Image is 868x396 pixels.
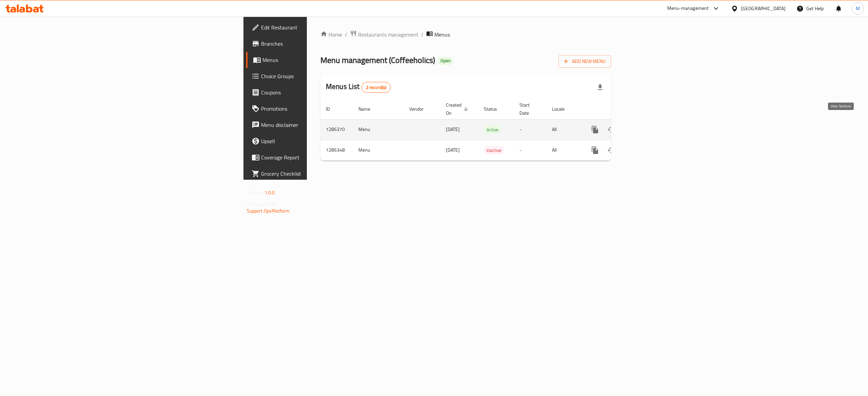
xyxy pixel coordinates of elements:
[261,88,383,96] span: Coupons
[246,117,389,133] a: Menu disclaimer
[261,23,383,31] span: Edit Restaurant
[261,153,383,161] span: Coverage Report
[592,79,608,95] div: Export file
[438,57,453,65] div: Open
[552,105,573,113] span: Locale
[587,122,603,138] button: more
[261,40,383,48] span: Branches
[320,99,657,161] table: enhanced table
[246,101,389,117] a: Promotions
[741,5,786,12] div: [GEOGRAPHIC_DATA]
[434,30,450,39] span: Menus
[326,82,391,93] h2: Menus List
[362,84,391,91] span: 2 record(s)
[667,4,709,13] div: Menu-management
[261,170,383,178] span: Grocery Checklist
[421,30,423,39] li: /
[514,119,547,140] td: -
[358,105,379,113] span: Name
[587,142,603,158] button: more
[581,99,657,119] th: Actions
[246,19,389,36] a: Edit Restaurant
[547,140,581,160] td: All
[514,140,547,160] td: -
[361,82,391,93] div: Total records count
[603,122,619,138] button: Change Status
[247,206,290,215] a: Support.OpsPlatform
[246,52,389,68] a: Menus
[446,125,460,134] span: [DATE]
[246,166,389,182] a: Grocery Checklist
[558,55,611,68] button: Add New Menu
[564,57,606,66] span: Add New Menu
[247,188,263,197] span: Version:
[547,119,581,140] td: All
[519,101,538,117] span: Start Date
[261,137,383,145] span: Upsell
[320,30,611,39] nav: breadcrumb
[856,5,860,12] span: M
[246,149,389,166] a: Coverage Report
[438,58,453,64] span: Open
[264,188,275,197] span: 1.0.0
[484,147,504,154] span: Inactive
[446,101,470,117] span: Created On
[484,126,501,134] span: Active
[446,146,460,154] span: [DATE]
[246,36,389,52] a: Branches
[261,105,383,113] span: Promotions
[603,142,619,158] button: Change Status
[484,105,506,113] span: Status
[261,121,383,129] span: Menu disclaimer
[246,84,389,101] a: Coupons
[326,105,339,113] span: ID
[247,200,278,208] span: Get support on:
[246,68,389,84] a: Choice Groups
[246,133,389,149] a: Upsell
[262,56,383,64] span: Menus
[261,72,383,80] span: Choice Groups
[409,105,432,113] span: Vendor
